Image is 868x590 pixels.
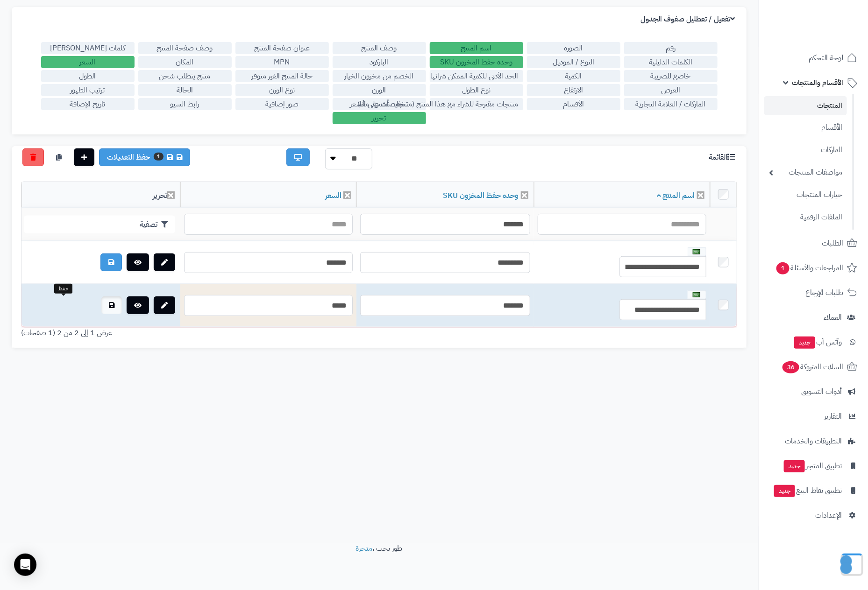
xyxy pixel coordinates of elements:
label: كلمات [PERSON_NAME] [41,42,135,54]
a: وآتس آبجديد [764,331,862,353]
label: تاريخ الإضافة [41,98,135,110]
a: المنتجات [764,96,847,115]
span: تطبيق نقاط البيع [773,484,842,497]
a: الطلبات [764,232,862,254]
h3: القائمة [709,153,737,162]
a: السلات المتروكة36 [764,356,862,378]
a: خيارات المنتجات [764,185,847,205]
div: عرض 1 إلى 2 من 2 (1 صفحات) [14,328,379,338]
a: اسم المنتج [657,190,695,201]
label: نوع الوزن [235,84,329,96]
th: تحرير [21,182,180,208]
span: 1 [776,262,790,274]
label: صور إضافية [235,98,329,110]
a: أدوات التسويق [764,380,862,403]
span: أدوات التسويق [801,385,842,398]
a: تطبيق المتجرجديد [764,455,862,477]
span: 1 [154,153,164,161]
label: خاضع للضريبة [624,70,718,82]
span: جديد [774,485,795,497]
span: السلات المتروكة [782,360,843,373]
a: مواصفات المنتجات [764,162,847,183]
span: العملاء [824,311,842,324]
label: الطول [41,70,135,82]
label: منتج يتطلب شحن [138,70,232,82]
span: جديد [784,460,805,472]
a: لوحة التحكم [764,47,862,69]
span: التقارير [824,410,842,423]
label: الكلمات الدليلية [624,56,718,68]
label: السعر [41,56,135,68]
a: طلبات الإرجاع [764,281,862,304]
span: التطبيقات والخدمات [785,435,842,448]
label: الصورة [527,42,620,54]
label: الخصم من مخزون الخيار [333,70,426,82]
label: تحرير [333,112,426,124]
a: تطبيق نقاط البيعجديد [764,479,862,502]
span: لوحة التحكم [809,51,843,64]
a: العملاء [764,306,862,329]
span: المراجعات والأسئلة [776,261,843,274]
label: رقم [624,42,718,54]
label: منتجات مقترحة للشراء مع هذا المنتج (منتجات تُشترى معًا) [430,98,523,110]
label: الحالة [138,84,232,96]
a: التطبيقات والخدمات [764,430,862,452]
label: عنوان صفحة المنتج [235,42,329,54]
button: تصفية [24,216,175,233]
label: ترتيب الظهور [41,84,135,96]
span: وآتس آب [793,336,842,349]
label: وصف المنتج [333,42,426,54]
img: العربية [693,249,700,254]
div: حفظ [54,284,72,294]
label: MPN [235,56,329,68]
a: المراجعات والأسئلة1 [764,257,862,279]
a: حفظ التعديلات [99,148,190,166]
label: الارتفاع [527,84,620,96]
a: الإعدادات [764,504,862,527]
a: متجرة [356,543,373,554]
label: الوزن [333,84,426,96]
span: جديد [794,337,815,349]
span: 36 [783,361,799,373]
img: العربية [693,292,700,297]
div: Open Intercom Messenger [14,554,36,576]
span: الإعدادات [815,509,842,522]
label: المكان [138,56,232,68]
label: رابط السيو [138,98,232,110]
label: الأقسام [527,98,620,110]
a: وحده حفظ المخزون SKU [443,190,519,201]
label: تخفيضات على السعر [333,98,426,110]
label: النوع / الموديل [527,56,620,68]
a: الملفات الرقمية [764,207,847,227]
span: الطلبات [822,237,843,250]
label: نوع الطول [430,84,523,96]
label: العرض [624,84,718,96]
span: تطبيق المتجر [783,459,842,472]
a: التقارير [764,405,862,428]
span: الأقسام والمنتجات [792,76,843,89]
h3: تفعيل / تعطليل صفوف الجدول [640,15,737,24]
a: الماركات [764,140,847,160]
label: وحده حفظ المخزون SKU [430,56,523,68]
a: الأقسام [764,118,847,138]
label: الباركود [333,56,426,68]
label: الحد الأدنى للكمية الممكن شرائها [430,70,523,82]
label: وصف صفحة المنتج [138,42,232,54]
a: السعر [325,190,342,201]
label: حالة المنتج الغير متوفر [235,70,329,82]
label: الكمية [527,70,620,82]
label: الماركات / العلامة التجارية [624,98,718,110]
label: اسم المنتج [430,42,523,54]
span: طلبات الإرجاع [805,286,843,299]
